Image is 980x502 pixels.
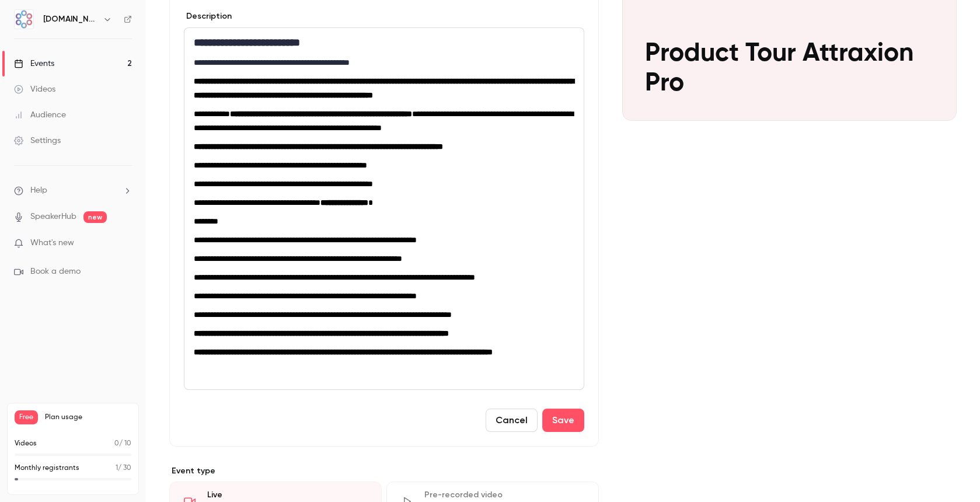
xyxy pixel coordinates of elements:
[14,135,61,147] div: Settings
[424,489,584,501] div: Pre-recorded video
[14,109,66,121] div: Audience
[207,489,367,501] div: Live
[45,413,131,422] span: Plan usage
[184,28,584,389] div: editor
[114,438,131,449] p: / 10
[116,465,118,472] span: 1
[486,409,538,432] button: Cancel
[30,211,76,223] a: SpeakerHub
[169,465,599,477] p: Event type
[15,463,79,473] p: Monthly registrants
[118,238,132,249] iframe: Noticeable Trigger
[15,10,33,29] img: AMT.Group
[43,13,98,25] h6: [DOMAIN_NAME]
[30,237,74,249] span: What's new
[14,184,132,197] li: help-dropdown-opener
[542,409,584,432] button: Save
[83,211,107,223] span: new
[15,410,38,424] span: Free
[114,440,119,447] span: 0
[184,11,232,22] label: Description
[14,83,55,95] div: Videos
[14,58,54,69] div: Events
[30,184,47,197] span: Help
[116,463,131,473] p: / 30
[30,266,81,278] span: Book a demo
[15,438,37,449] p: Videos
[184,27,584,390] section: description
